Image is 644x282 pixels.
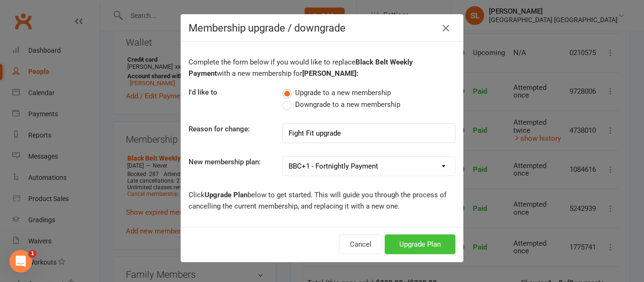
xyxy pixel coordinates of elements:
label: New membership plan: [189,156,261,168]
b: Upgrade Plan [205,191,248,199]
button: Upgrade Plan [385,234,455,254]
p: Click below to get started. This will guide you through the process of cancelling the current mem... [189,189,455,212]
label: I'd like to [189,87,217,98]
span: Upgrade to a new membership [295,87,391,97]
span: 1 [29,250,36,258]
input: Reason (optional) [282,123,455,143]
h4: Membership upgrade / downgrade [189,22,455,34]
button: Close [438,21,454,36]
p: Complete the form below if you would like to replace with a new membership for [189,56,455,79]
label: Reason for change: [189,123,250,135]
iframe: Intercom live chat [9,250,32,273]
span: Downgrade to a new membership [295,99,400,109]
button: Cancel [339,234,382,254]
b: [PERSON_NAME]: [302,69,358,78]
